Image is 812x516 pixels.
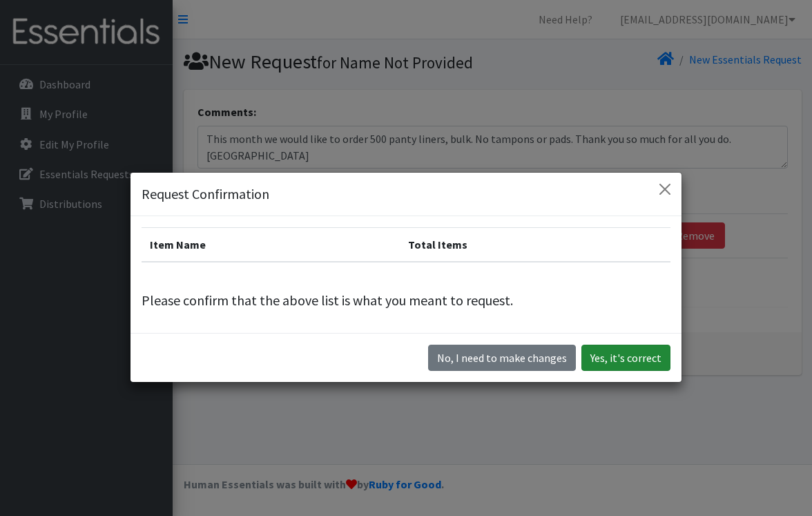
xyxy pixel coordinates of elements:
button: No I need to make changes [428,345,576,371]
th: Item Name [142,228,400,262]
button: Close [654,178,676,200]
p: Please confirm that the above list is what you meant to request. [142,290,670,311]
th: Total Items [400,228,670,262]
h5: Request Confirmation [142,184,269,204]
button: Yes, it's correct [581,345,670,371]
